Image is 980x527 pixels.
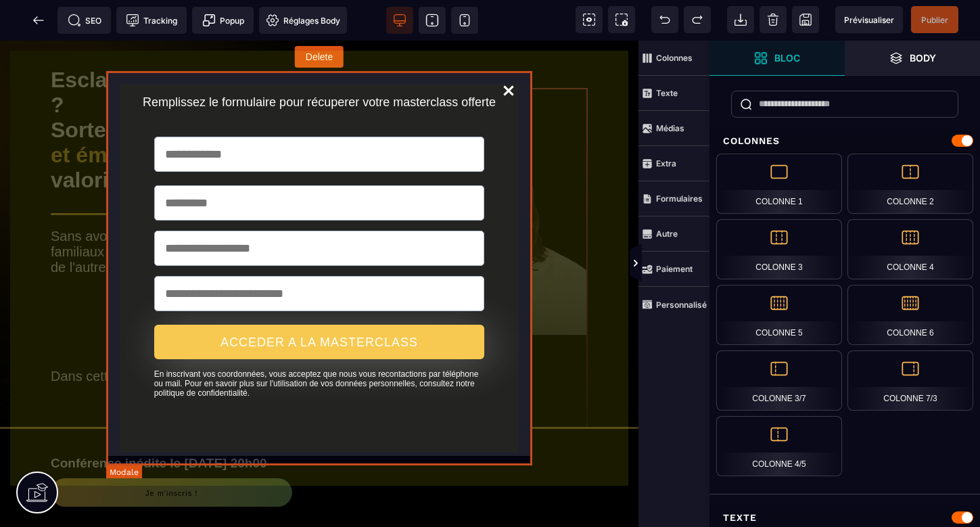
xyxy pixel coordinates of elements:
strong: Texte [656,88,678,98]
span: Créer une alerte modale [192,7,254,34]
text: Remplissez le formulaire pour récuperer votre masterclass offerte [120,51,519,72]
span: Voir les composants [576,6,603,33]
span: Code de suivi [116,7,187,34]
div: Colonne 7/3 [847,350,973,411]
div: Colonne 6 [847,285,973,345]
span: Médias [638,111,709,146]
span: Défaire [651,6,678,33]
span: Aperçu [835,6,903,33]
span: Formulaires [638,181,709,216]
span: Colonnes [638,41,709,76]
span: Nettoyage [760,6,787,33]
span: Prévisualiser [844,15,894,25]
button: ACCEDER A LA MASTERCLASS [154,284,485,319]
span: Paiement [638,252,709,287]
div: Colonne 4 [847,219,973,279]
span: Publier [921,15,948,25]
strong: Personnalisé [656,300,707,310]
span: Texte [638,76,709,111]
div: Colonnes [709,129,980,154]
text: En inscrivant vos coordonnées, vous acceptez que nous vous recontactions par téléphone ou mail. P... [154,325,485,357]
span: Autre [638,216,709,252]
div: Colonne 2 [847,154,973,214]
span: Personnalisé [638,287,709,322]
span: Extra [638,146,709,181]
span: Enregistrer [792,6,819,33]
span: Métadata SEO [57,7,111,34]
strong: Bloc [774,53,800,63]
span: Rétablir [684,6,711,33]
div: Colonne 3/7 [716,350,842,411]
span: Capture d'écran [608,6,635,33]
strong: Formulaires [656,193,703,204]
span: Voir tablette [419,7,446,34]
span: Importer [727,6,754,33]
strong: Paiement [656,264,693,274]
span: Afficher les vues [709,244,723,284]
span: Popup [202,14,244,27]
span: Retour [25,7,52,34]
div: Colonne 4/5 [716,416,842,476]
div: Colonne 5 [716,285,842,345]
span: Voir bureau [386,7,413,34]
strong: Body [910,53,936,63]
strong: Extra [656,158,676,168]
span: Ouvrir les calques [845,41,980,76]
span: Enregistrer le contenu [911,6,958,33]
strong: Colonnes [656,53,693,63]
strong: Autre [656,229,678,239]
strong: Médias [656,123,684,133]
span: SEO [68,14,101,27]
span: Ouvrir les blocs [709,41,845,76]
div: Colonne 3 [716,219,842,279]
span: Voir mobile [451,7,478,34]
span: Tracking [126,14,177,27]
a: Close [491,37,526,72]
span: Favicon [259,7,347,34]
span: Réglages Body [266,14,340,27]
div: Colonne 1 [716,154,842,214]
